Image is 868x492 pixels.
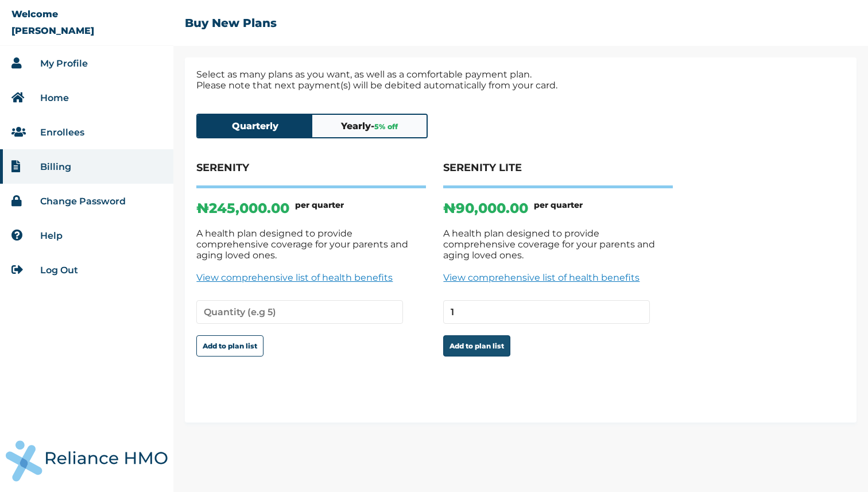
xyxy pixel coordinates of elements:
p: ₦ 90,000.00 [443,200,528,216]
a: Change Password [40,196,126,207]
p: Select as many plans as you want, as well as a comfortable payment plan. Please note that next pa... [196,69,845,91]
a: Enrollees [40,127,84,138]
input: Quantity (e.g 5) [196,300,403,324]
a: View comprehensive list of health benefits [443,272,673,283]
img: RelianceHMO's Logo [6,440,168,482]
button: Quarterly [197,115,312,137]
p: [PERSON_NAME] [11,25,94,36]
button: Yearly-5% off [312,115,427,137]
p: Welcome [11,9,58,20]
a: Log Out [40,265,78,276]
a: View comprehensive list of health benefits [196,272,426,283]
p: A health plan designed to provide comprehensive coverage for your parents and aging loved ones. [196,228,426,261]
h6: per quarter [295,200,344,216]
button: Add to plan list [443,335,510,357]
input: Quantity (e.g 5) [443,300,650,324]
a: Billing [40,161,71,172]
h4: SERENITY [196,161,426,188]
h2: Buy New Plans [185,16,277,30]
h4: SERENITY LITE [443,161,673,188]
span: 5 % off [374,122,398,131]
a: Home [40,92,69,103]
h6: per quarter [534,200,583,216]
p: ₦ 245,000.00 [196,200,289,216]
a: Help [40,230,63,241]
a: My Profile [40,58,88,69]
button: Add to plan list [196,335,263,357]
p: A health plan designed to provide comprehensive coverage for your parents and aging loved ones. [443,228,673,261]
